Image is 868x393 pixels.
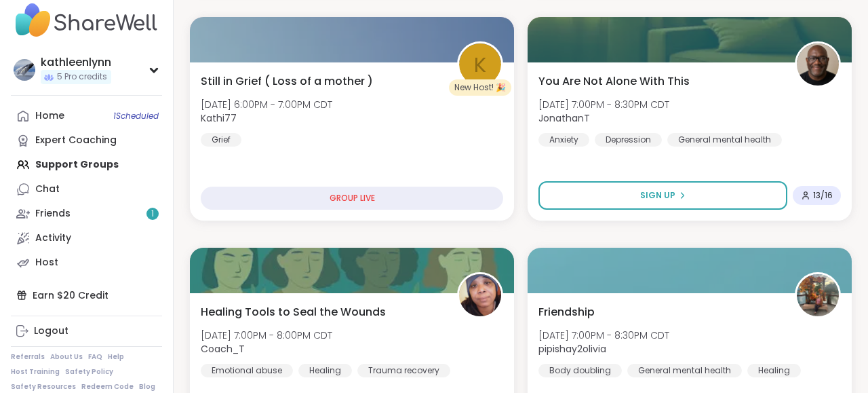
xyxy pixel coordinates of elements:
[35,183,60,196] div: Chat
[640,189,675,202] span: Sign Up
[538,181,787,210] button: Sign Up
[35,109,64,123] div: Home
[11,283,162,307] div: Earn $20 Credit
[538,329,669,342] span: [DATE] 7:00PM - 8:30PM CDT
[201,364,293,377] div: Emotional abuse
[11,382,76,392] a: Safety Resources
[35,134,117,147] div: Expert Coaching
[595,133,662,147] div: Depression
[627,364,742,377] div: General mental health
[201,329,332,342] span: [DATE] 7:00PM - 8:00PM CDT
[50,352,83,362] a: About Us
[113,111,159,121] span: 1 Scheduled
[538,364,622,377] div: Body doubling
[11,104,162,128] a: Home1Scheduled
[813,190,833,201] span: 13 / 16
[797,274,839,316] img: pipishay2olivia
[298,364,352,377] div: Healing
[201,187,503,210] div: GROUP LIVE
[538,73,690,90] span: You Are Not Alone With This
[11,250,162,275] a: Host
[201,98,332,111] span: [DATE] 6:00PM - 7:00PM CDT
[538,304,595,320] span: Friendship
[151,208,154,220] span: 1
[34,324,68,338] div: Logout
[11,352,45,362] a: Referrals
[459,274,501,316] img: Coach_T
[747,364,801,377] div: Healing
[201,133,241,147] div: Grief
[11,177,162,202] a: Chat
[474,49,486,81] span: K
[538,342,606,356] b: pipishay2olivia
[538,98,669,111] span: [DATE] 7:00PM - 8:30PM CDT
[201,73,373,90] span: Still in Grief ( Loss of a mother )
[201,342,245,356] b: Coach_T
[797,43,839,86] img: JonathanT
[449,79,511,96] div: New Host! 🎉
[14,59,35,81] img: kathleenlynn
[35,207,71,221] div: Friends
[538,133,589,147] div: Anxiety
[11,226,162,250] a: Activity
[35,231,71,245] div: Activity
[88,352,102,362] a: FAQ
[357,364,450,377] div: Trauma recovery
[538,111,590,125] b: JonathanT
[11,367,60,377] a: Host Training
[667,133,782,147] div: General mental health
[201,304,386,320] span: Healing Tools to Seal the Wounds
[108,352,124,362] a: Help
[65,367,113,377] a: Safety Policy
[41,55,111,70] div: kathleenlynn
[35,256,58,269] div: Host
[201,111,237,125] b: Kathi77
[139,382,155,392] a: Blog
[81,382,134,392] a: Redeem Code
[11,319,162,343] a: Logout
[57,71,107,83] span: 5 Pro credits
[11,128,162,153] a: Expert Coaching
[11,202,162,226] a: Friends1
